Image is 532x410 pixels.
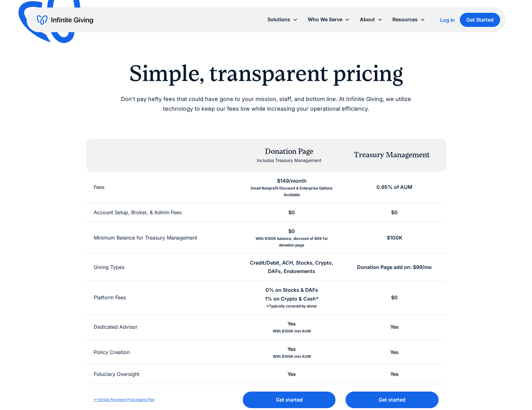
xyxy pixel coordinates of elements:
[106,60,426,87] h2: Simple, transparent pricing
[265,286,319,303] div: 0% on Stocks & DAFs 1% on Crypto & Cash*
[354,150,430,160] div: Treasury Management
[248,235,336,248] div: With $100K balance, discount of $99 for donation page
[387,13,430,26] div: Resources
[390,370,399,378] div: Yes
[94,183,104,191] div: Fees
[94,293,126,302] div: Platform Fees
[392,15,418,24] div: Resources
[273,328,311,334] div: With $100K min AUM
[390,323,399,331] div: Yes
[357,263,432,271] div: Donation Page add on: $99/mo
[287,345,296,353] div: Yes
[391,208,398,217] div: $0
[287,320,296,328] div: Yes
[376,183,412,191] div: 0.65% of AUM
[346,392,438,408] a: Get started
[94,234,197,242] div: Minimum Balance for Treasury Management
[360,15,375,24] div: About
[94,323,137,331] div: Dedicated Advisor
[248,259,336,276] div: Credit/Debit, ACH, Stocks, Crypto, DAFs, Endowments
[257,157,321,164] div: Includes Treasury Management
[277,177,306,185] div: $149/month
[440,16,455,24] a: Log In
[303,13,355,26] div: Who We Serve
[390,348,399,357] div: Yes
[273,353,311,360] div: With $100K min AUM
[288,208,295,217] div: $0
[106,94,426,114] p: Don't pay hefty fees that could have gone to your mission, staff, and bottom line. At Infinite Gi...
[288,227,295,235] div: $0
[355,13,387,26] div: About
[243,392,336,408] a: Get started
[257,146,321,157] div: Donation Page
[266,303,317,309] div: *Typically covered by donor
[287,370,296,378] div: Yes
[94,397,154,402] a: *+Stripe Payment Processing Fee
[37,15,93,25] a: home
[440,18,455,23] div: Log In
[94,208,181,217] div: Account Setup, Broker, & Admin Fees
[94,263,124,271] div: Giving Types
[94,348,130,357] div: Policy Creation
[262,13,303,26] div: Solutions
[391,293,398,302] div: $0
[94,370,139,378] div: Fiduciary Oversight
[267,15,290,24] div: Solutions
[248,185,336,198] div: Small Nonprofit Discount & Enterprise Options Available
[460,13,500,27] a: Get Started
[308,15,342,24] div: Who We Serve
[387,234,402,242] div: $100K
